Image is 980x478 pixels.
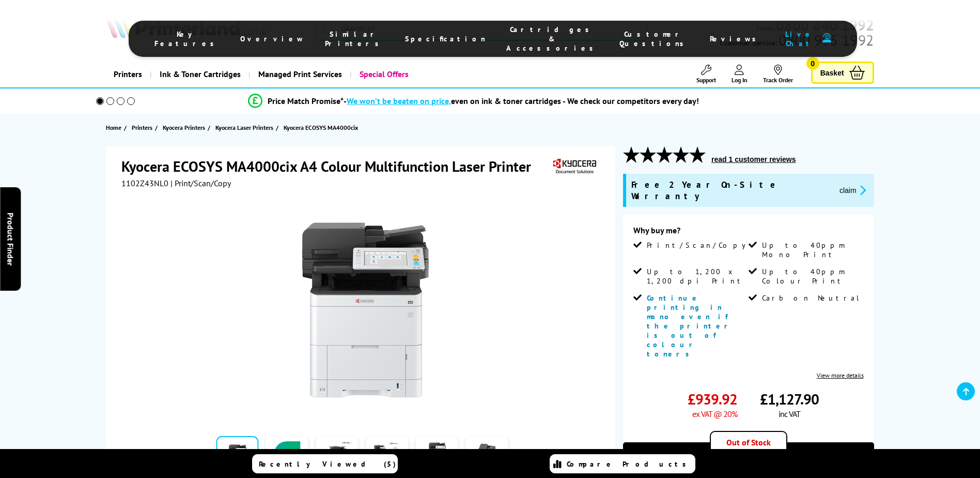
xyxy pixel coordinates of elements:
[836,184,869,196] button: promo-description
[215,122,276,133] a: Kyocera Laser Printers
[551,157,598,176] img: Kyocera
[762,267,861,286] span: Up to 40ppm Colour Print
[710,431,787,454] div: Out of Stock
[325,29,384,48] span: Similar Printers
[647,267,746,286] span: Up to 1,200 x 1,200 dpi Print
[154,29,220,48] span: Key Features
[248,61,350,87] a: Managed Print Services
[350,61,416,87] a: Special Offers
[762,293,860,303] span: Carbon Neutral
[782,29,817,48] span: Live Chat
[647,241,753,250] span: Print/Scan/Copy
[550,454,695,473] a: Compare Products
[779,409,800,419] span: inc VAT
[708,155,799,164] button: read 1 customer reviews
[631,179,831,202] span: Free 2 Year On-Site Warranty
[760,390,819,409] span: £1,127.90
[696,76,716,84] span: Support
[121,178,168,188] span: 1102Z43NL0
[347,96,451,106] span: We won’t be beaten on price,
[344,96,699,106] div: - even on ink & toner cartridges - We check our competitors every day!
[160,61,241,87] span: Ink & Toner Cartridges
[567,459,692,469] span: Compare Products
[817,371,864,379] a: View more details
[633,225,864,241] div: Why buy me?
[106,122,121,133] span: Home
[150,61,248,87] a: Ink & Toner Cartridges
[710,34,761,43] span: Reviews
[763,65,793,84] a: Track Order
[506,25,599,53] span: Cartridges & Accessories
[806,57,819,70] span: 0
[284,124,358,131] span: Kyocera ECOSYS MA4000cix
[163,122,205,133] span: Kyocera Printers
[252,454,398,473] a: Recently Viewed (5)
[619,29,689,48] span: Customer Questions
[732,65,748,84] a: Log In
[811,62,874,84] a: Basket 0
[261,209,463,412] img: Kyocera ECOSYS MA4000cix
[132,122,155,133] a: Printers
[647,293,734,358] span: Continue printing in mono even if the printer is out of colour toners
[121,157,541,176] h1: Kyocera ECOSYS MA4000cix A4 Colour Multifunction Laser Printer
[259,459,396,469] span: Recently Viewed (5)
[240,34,304,43] span: Overview
[268,96,344,106] span: Price Match Promise*
[692,409,737,419] span: ex VAT @ 20%
[82,92,866,110] li: modal_Promise
[215,122,273,133] span: Kyocera Laser Printers
[163,122,208,133] a: Kyocera Printers
[696,65,716,84] a: Support
[170,178,231,188] span: | Print/Scan/Copy
[405,34,486,43] span: Specification
[5,213,15,266] span: Product Finder
[106,122,124,133] a: Home
[822,33,831,43] img: user-headset-duotone.svg
[688,390,737,409] span: £939.92
[106,61,150,87] a: Printers
[762,241,861,259] span: Up to 40ppm Mono Print
[732,76,748,84] span: Log In
[132,122,152,133] span: Printers
[820,66,844,80] span: Basket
